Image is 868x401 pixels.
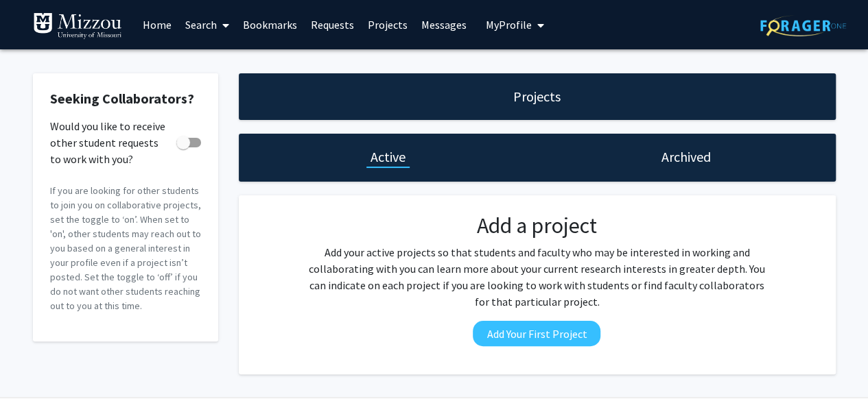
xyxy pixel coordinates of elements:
[760,15,846,36] img: ForagerOne Logo
[486,18,532,32] span: My Profile
[371,147,406,167] h1: Active
[136,1,178,49] a: Home
[304,212,769,239] h2: Add a project
[473,321,600,346] button: Add Your First Project
[33,12,122,40] img: University of Missouri Logo
[236,1,304,49] a: Bookmarks
[361,1,414,49] a: Projects
[304,244,769,310] p: Add your active projects so that students and faculty who may be interested in working and collab...
[50,184,201,313] p: If you are looking for other students to join you on collaborative projects, set the toggle to ‘o...
[513,87,561,106] h1: Projects
[50,118,171,167] span: Would you like to receive other student requests to work with you?
[10,339,58,391] iframe: Chat
[414,1,473,49] a: Messages
[304,1,361,49] a: Requests
[178,1,236,49] a: Search
[50,90,201,107] h2: Seeking Collaborators?
[661,147,711,167] h1: Archived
